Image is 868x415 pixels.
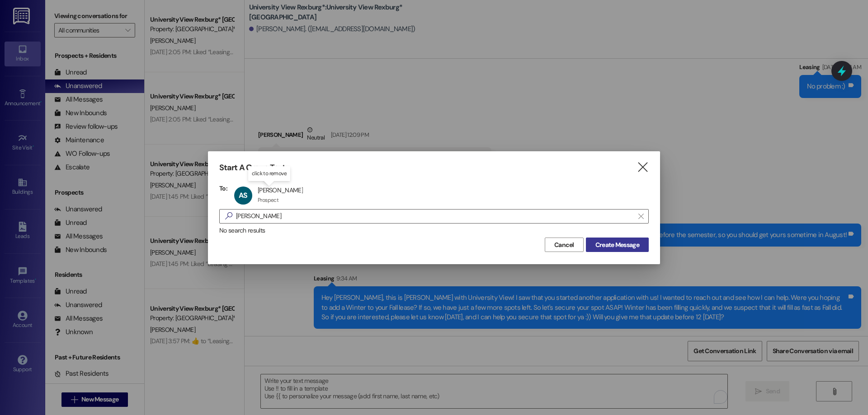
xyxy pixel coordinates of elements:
input: Search for any contact or apartment [236,210,634,223]
div: Prospect [258,196,278,204]
h3: To: [219,184,227,192]
span: Create Message [595,240,639,250]
span: AS [239,191,247,200]
i:  [222,211,236,221]
button: Clear text [634,210,648,223]
p: click to remove [252,170,287,177]
h3: Start A Group Text [219,163,285,173]
button: Cancel [545,238,584,252]
span: Cancel [554,240,574,250]
div: No search results [219,226,649,235]
div: [PERSON_NAME] [258,186,303,194]
i:  [637,163,649,172]
button: Create Message [586,238,649,252]
i:  [638,213,643,220]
